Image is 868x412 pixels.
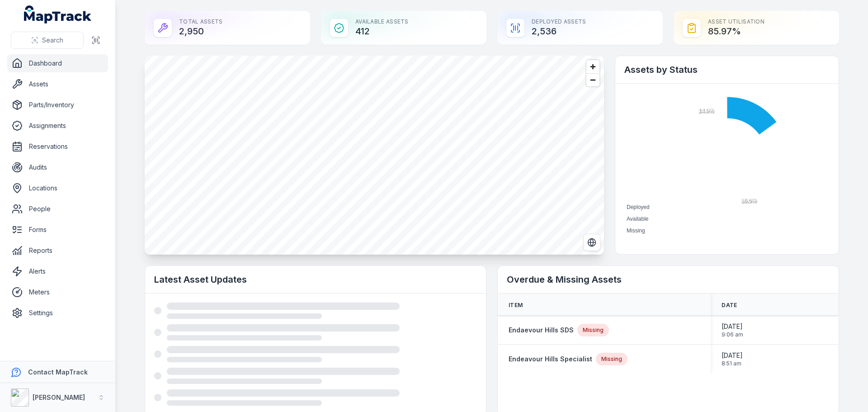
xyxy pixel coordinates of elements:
[509,355,592,364] a: Endeavour Hills Specialist
[722,322,743,338] time: 8/1/2025, 9:06:46 AM
[627,204,650,210] span: Deployed
[24,5,92,24] a: MapTrack
[7,242,108,260] a: Reports
[722,351,743,360] span: [DATE]
[7,179,108,197] a: Locations
[7,304,108,322] a: Settings
[722,360,743,367] span: 8:51 am
[7,54,108,72] a: Dashboard
[624,63,830,76] h2: Assets by Status
[42,36,63,45] span: Search
[586,73,599,86] button: Zoom out
[507,273,830,286] h2: Overdue & Missing Assets
[11,32,84,49] button: Search
[7,137,108,156] a: Reservations
[154,273,477,286] h2: Latest Asset Updates
[7,96,108,114] a: Parts/Inventory
[596,353,627,365] div: Missing
[627,216,648,222] span: Available
[627,227,645,234] span: Missing
[722,322,743,331] span: [DATE]
[7,117,108,135] a: Assignments
[722,351,743,367] time: 8/1/2025, 8:51:18 AM
[7,200,108,218] a: People
[577,324,609,336] div: Missing
[509,326,574,335] a: Endaevour Hills SDS
[145,56,604,255] canvas: Map
[722,331,743,338] span: 9:06 am
[7,283,108,301] a: Meters
[586,60,599,73] button: Zoom in
[7,262,108,280] a: Alerts
[7,221,108,239] a: Forms
[583,234,600,251] button: Switch to Satellite View
[509,302,523,309] span: Item
[722,302,737,309] span: Date
[33,393,85,401] strong: [PERSON_NAME]
[7,75,108,93] a: Assets
[28,368,88,376] strong: Contact MapTrack
[7,158,108,176] a: Audits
